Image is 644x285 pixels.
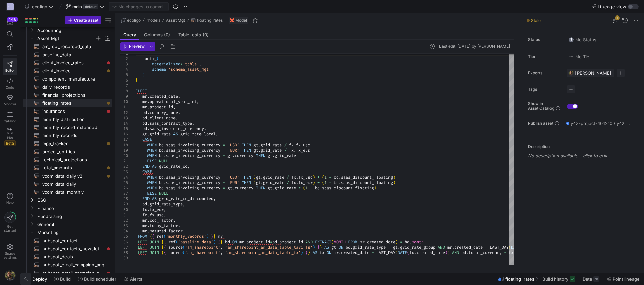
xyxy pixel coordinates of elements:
span: Point lineage [613,276,640,282]
a: EG [3,1,17,12]
div: 17 [120,137,128,142]
span: saas_invoicing_currency [166,153,220,158]
button: Build [51,273,74,285]
span: bd [334,175,339,180]
span: bd [142,110,147,115]
span: . [147,126,150,131]
span: . [147,94,150,99]
span: SELECT [133,88,147,94]
button: No tierNo Tier [567,52,593,61]
div: Press SPACE to select this row. [23,91,112,99]
div: 3 [120,61,128,67]
span: Experts [528,71,562,75]
p: No description available - click to edit [528,153,641,158]
span: END [142,164,150,169]
span: AS [173,131,178,137]
span: . [258,142,261,148]
span: 'table' [183,61,199,67]
a: monthly_record_extended​​​​​​​​​​ [23,123,112,131]
span: main [72,4,82,9]
span: ) [393,175,395,180]
span: Columns [144,33,170,37]
span: saas_discount_floating [341,175,393,180]
a: component_manufacturer​​​​​​​​​​ [23,75,112,83]
a: mpa_tracker​​​​​​​​​​ [23,139,112,148]
span: , [173,104,176,110]
span: Fundraising [37,213,111,220]
img: No status [569,37,574,42]
div: Press SPACE to select this row. [23,107,112,115]
button: Point lineage [603,273,643,285]
span: mpa_tracker​​​​​​​​​​ [42,140,104,148]
span: fx_usd [298,175,313,180]
span: Asset Mgt [166,18,185,23]
span: ecoligo [32,4,47,9]
span: } [135,77,138,83]
span: / [287,175,289,180]
span: y42-project-401210 / y42_ecoligo_main / floating_rates [571,121,630,126]
span: ( [157,56,159,61]
span: project_entities​​​​​​​​​​ [42,148,104,156]
span: , [178,94,180,99]
span: Beta [4,140,16,146]
div: Press SPACE to select this row. [23,228,112,236]
div: Press SPACE to select this row. [23,131,112,139]
span: saas_invoicing_currency [166,175,220,180]
a: financial_projections​​​​​​​​​​ [23,91,112,99]
span: fx [289,142,294,148]
div: 12 [120,110,128,115]
span: Build [60,276,71,282]
div: Press SPACE to select this row. [23,164,112,172]
div: 10 [120,99,128,104]
span: Publish asset [528,121,553,126]
span: WHEN [147,180,157,185]
div: Press SPACE to select this row. [23,156,112,164]
div: Press SPACE to select this row. [23,42,112,51]
a: floating_rates​​​​​​​​​​ [23,99,112,107]
div: 9 [120,94,128,99]
span: Tags [528,87,562,92]
span: saas_invoicing_currency [150,126,204,131]
span: . [147,131,150,137]
img: https://storage.googleapis.com/y42-prod-data-exchange/images/7e7RzXvUWcEhWhf8BYUbRCghczaQk4zBh2Nv... [568,70,574,76]
span: saas_invoicing_currency [166,142,220,148]
span: currency [235,153,253,158]
span: grid_rate [261,142,282,148]
span: / [284,142,287,148]
span: ecoligo [127,18,141,23]
span: , [176,115,178,121]
span: = [223,153,225,158]
span: = [223,142,225,148]
span: hubspot_contacts_newsletter​​​​​​​​​​ [42,245,104,253]
span: , [178,110,180,115]
span: daily_records​​​​​​​​​​ [42,83,104,91]
span: Catalog [4,119,16,123]
span: . [258,148,261,153]
a: project_entities​​​​​​​​​​ [23,148,112,156]
span: AS [152,164,157,169]
img: https://storage.googleapis.com/y42-prod-data-exchange/images/7e7RzXvUWcEhWhf8BYUbRCghczaQk4zBh2Nv... [5,270,16,281]
span: Get started [4,224,16,232]
span: gt [256,175,261,180]
span: financial_projections​​​​​​​​​​ [42,91,104,99]
span: bd [159,148,164,153]
span: floating_rates [197,18,223,23]
a: baseline_data​​​​​​​​​​ [23,51,112,59]
span: , [199,61,202,67]
div: 24 [120,175,128,180]
span: fx [289,148,294,153]
span: grid_rate [275,153,296,158]
a: PRsBeta [3,126,17,149]
span: . [147,115,150,121]
a: hubspot_email_campaign_events​​​​​​​​​​ [23,269,112,277]
span: , [187,164,190,169]
div: 8 [120,88,128,94]
span: default [83,4,98,9]
a: Editor [3,58,17,75]
div: 7 [120,83,128,88]
span: Asset Mgt [37,35,95,42]
div: 7K [593,276,599,282]
a: insurances​​​​​​​​​​ [23,107,112,115]
span: gt [142,131,147,137]
button: Help [3,190,17,208]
